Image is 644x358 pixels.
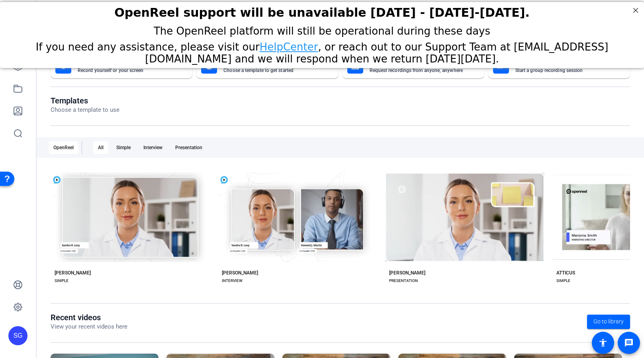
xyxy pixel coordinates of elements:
mat-card-subtitle: Request recordings from anyone, anywhere [370,68,467,73]
p: View your recent videos here [51,322,127,331]
div: Presentation [170,141,207,154]
a: Go to library [587,315,630,329]
mat-icon: accessibility [598,338,608,348]
mat-card-subtitle: Record yourself or your screen [78,68,175,73]
div: [PERSON_NAME] [222,270,258,276]
div: [PERSON_NAME] [389,270,425,276]
mat-icon: message [624,338,634,348]
mat-card-subtitle: Start a group recording session [515,68,613,73]
div: All [93,141,108,154]
div: Simple [112,141,135,154]
a: HelpCenter [260,39,318,51]
div: SIMPLE [55,278,69,284]
span: If you need any assistance, please visit our , or reach out to our Support Team at [EMAIL_ADDRESS... [36,39,609,63]
div: Close Step [630,3,641,14]
div: ATTICUS [556,270,575,276]
p: Choose a template to use [51,105,119,115]
div: [PERSON_NAME] [55,270,91,276]
h1: Recent videos [51,313,127,322]
h2: OpenReel support will be unavailable Thursday - Friday, October 16th-17th. [10,4,634,18]
h1: Templates [51,96,119,105]
span: The OpenReel platform will still be operational during these days [154,23,490,35]
div: Interview [139,141,167,154]
div: SG [8,326,27,345]
div: INTERVIEW [222,278,243,284]
span: Go to library [593,317,624,326]
div: OpenReel [49,141,78,154]
div: SIMPLE [556,278,570,284]
mat-card-subtitle: Choose a template to get started [223,68,321,73]
div: PRESENTATION [389,278,418,284]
